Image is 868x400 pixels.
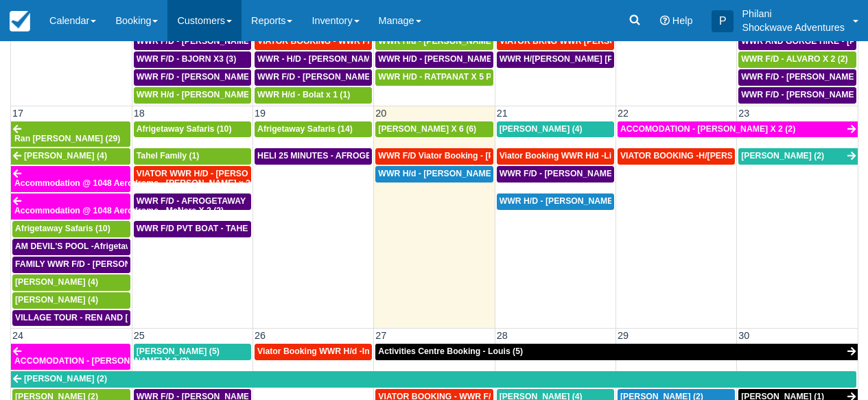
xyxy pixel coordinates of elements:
span: VILLAGE TOUR - REN AND [PERSON_NAME] X4 (4) [15,313,221,322]
a: WWR F/D - AFROGETAWAY SAFARIS X5 (5) [134,193,251,210]
span: VIATOR BKNG WWR [PERSON_NAME] 2 (1) [500,36,674,46]
span: Afrigetaway Safaris (10) [137,124,232,134]
a: FAMILY WWR F/D - [PERSON_NAME] X4 (4) [12,257,130,273]
a: WWR H/[PERSON_NAME] [PERSON_NAME] X 4 (4) [497,51,614,68]
a: WWR H/D - [PERSON_NAME] 2 (2) [375,51,493,68]
a: [PERSON_NAME] (4) [11,148,130,165]
a: WWR H/d - [PERSON_NAME] X 2 (2) [134,87,251,104]
span: WWR H/D - [PERSON_NAME] X 1 (1) [500,196,644,206]
span: Viator Booking WWR H/d -Inchbald [PERSON_NAME] X 4 (4) [257,346,497,356]
span: ACCOMODATION - [PERSON_NAME] X 2 (2) [620,124,795,134]
span: Activities Centre Booking - Louis (5) [378,346,523,356]
span: Afrigetaway Safaris (14) [257,124,353,134]
span: [PERSON_NAME] (4) [15,277,98,287]
span: Help [672,15,693,26]
a: WWR AND GORGE HIKE - [PERSON_NAME] AND [PERSON_NAME] 4 (4) [738,34,856,50]
span: WWR F/D - [PERSON_NAME] [PERSON_NAME] X1 (1) [137,36,350,46]
p: Shockwave Adventures [742,21,845,34]
div: P [712,10,734,32]
a: WWR F/D PVT BOAT - TAHEL FAMILY x 5 (1) [134,221,251,237]
a: WWR H/D - [PERSON_NAME] X 1 (1) [497,193,614,210]
span: [PERSON_NAME] (5) [137,346,220,356]
span: WWR F/D - ALVARO X 2 (2) [741,54,847,64]
span: 20 [374,108,388,119]
span: VIATOR WWR H/D - [PERSON_NAME] 3 (3) [137,169,306,178]
span: 22 [616,108,630,119]
span: WWR F/D - BJORN X3 (3) [137,54,236,64]
span: FAMILY WWR F/D - [PERSON_NAME] X4 (4) [15,259,188,269]
span: [PERSON_NAME] (2) [24,374,107,384]
a: Viator Booking WWR H/d -Inchbald [PERSON_NAME] X 4 (4) [255,344,372,360]
a: VIATOR WWR H/D - [PERSON_NAME] 3 (3) [134,166,251,183]
span: WWR F/D Viator Booking - [PERSON_NAME] X1 (1) [378,151,580,161]
span: WWR F/D PVT BOAT - TAHEL FAMILY x 5 (1) [137,224,312,233]
span: WWR - H/D - [PERSON_NAME] X5 (5) [257,54,404,64]
span: 19 [253,108,267,119]
span: WWR F/D - [PERSON_NAME] X3 (3) [257,72,398,82]
a: ACCOMODATION - [PERSON_NAME] X 2 (2) [618,121,858,138]
a: AM DEVIL'S POOL -Afrigetaway Safaris X5 (5) [12,239,130,255]
a: [PERSON_NAME] (4) [497,121,614,138]
span: [PERSON_NAME] (4) [500,124,583,134]
a: [PERSON_NAME] (2) [738,148,858,165]
a: Tahel Family (1) [134,148,251,165]
span: 27 [374,330,388,341]
a: WWR F/D - ALVARO X 2 (2) [738,51,856,68]
a: WWR F/D - [PERSON_NAME] X 3 (4) [738,69,856,86]
span: Tahel Family (1) [137,151,200,161]
span: 25 [132,330,146,341]
span: 28 [495,330,509,341]
img: checkfront-main-nav-mini-logo.png [10,11,30,32]
a: WWR H/d - Bolat x 1 (1) [255,87,372,104]
p: Philani [742,7,845,21]
a: Accommodation @ 1048 Aerodrome - MaNare X 2 (2) [11,193,130,220]
a: VIATOR BKNG WWR [PERSON_NAME] 2 (1) [497,34,614,50]
a: WWR F/D - [PERSON_NAME] X3 (3) [255,69,372,86]
span: [PERSON_NAME] X 6 (6) [378,124,476,134]
span: WWR F/D - [PERSON_NAME] X4 (4) [500,169,640,178]
a: [PERSON_NAME] (2) [11,371,856,388]
span: 23 [737,108,751,119]
a: Accommodation @ 1048 Aerodrome - [PERSON_NAME] x 2 (2) [11,166,130,192]
a: [PERSON_NAME] (4) [12,292,130,309]
span: Viator Booking WWR H/d -Li, Jiahao X 2 (2) [500,151,670,161]
span: WWR H/d - [PERSON_NAME] X 2 (2) [137,90,280,99]
span: WWR H/d - Bolat x 1 (1) [257,90,350,99]
span: Accommodation @ 1048 Aerodrome - [PERSON_NAME] x 2 (2) [14,178,263,188]
a: VIATOR BOOKING - WWR F/D- [PERSON_NAME] 2 (2) [255,34,372,50]
span: HELI 25 MINUTES - AFROGETAWAY SAFARIS X5 (5) [257,151,463,161]
a: [PERSON_NAME] (4) [12,274,130,291]
a: ACCOMODATION - [PERSON_NAME] X 2 (2) [11,344,130,370]
a: Afrigetaway Safaris (10) [134,121,251,138]
i: Help [660,16,670,25]
a: WWR H/d - [PERSON_NAME] x2 (2) [375,166,493,183]
a: WWR F/D - [PERSON_NAME] X4 (4) [497,166,614,183]
span: 29 [616,330,630,341]
a: [PERSON_NAME] (5) [134,344,251,360]
a: [PERSON_NAME] X 6 (6) [375,121,493,138]
span: 30 [737,330,751,341]
a: WWR H/d - [PERSON_NAME] X4 (4) [375,34,493,50]
a: Viator Booking WWR H/d -Li, Jiahao X 2 (2) [497,148,614,165]
a: WWR F/D - [PERSON_NAME] [PERSON_NAME] X1 (1) [134,34,251,50]
span: VIATOR BOOKING -H/[PERSON_NAME] X 4 (4) [620,151,805,161]
span: 17 [11,108,25,119]
a: WWR H/D - RATPANAT X 5 PLUS 1 (5) [375,69,493,86]
a: WWR - H/D - [PERSON_NAME] X5 (5) [255,51,372,68]
span: WWR H/[PERSON_NAME] [PERSON_NAME] X 4 (4) [500,54,703,64]
span: 26 [253,330,267,341]
span: VIATOR BOOKING - WWR F/D- [PERSON_NAME] 2 (2) [257,36,471,46]
a: WWR F/D - [PERSON_NAME] X 4 (4) [738,87,856,104]
a: WWR F/D Viator Booking - [PERSON_NAME] X1 (1) [375,148,493,165]
span: WWR H/D - [PERSON_NAME] 2 (2) [378,54,514,64]
span: 21 [495,108,509,119]
span: [PERSON_NAME] (4) [24,151,107,161]
a: Afrigetaway Safaris (14) [255,121,372,138]
span: WWR H/d - [PERSON_NAME] X4 (4) [378,36,519,46]
span: Afrigetaway Safaris (10) [15,224,110,233]
span: 24 [11,330,25,341]
a: Afrigetaway Safaris (10) [12,221,130,237]
span: AM DEVIL'S POOL -Afrigetaway Safaris X5 (5) [15,242,197,251]
span: [PERSON_NAME] (2) [741,151,824,161]
a: WWR F/D - BJORN X3 (3) [134,51,251,68]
